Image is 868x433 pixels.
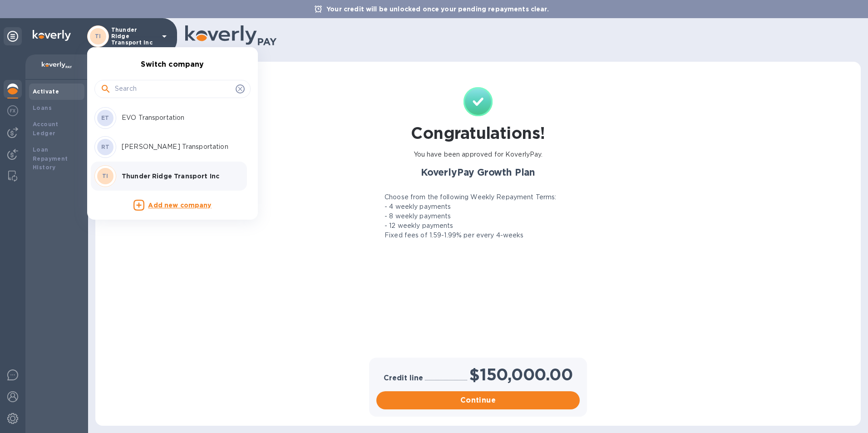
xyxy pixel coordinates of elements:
[148,201,211,211] p: Add new company
[115,82,232,96] input: Search
[122,172,236,181] p: Thunder Ridge Transport Inc
[122,142,236,152] p: [PERSON_NAME] Transportation
[101,114,109,121] b: ET
[101,143,110,150] b: RT
[122,113,236,123] p: EVO Transportation
[102,172,108,179] b: TI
